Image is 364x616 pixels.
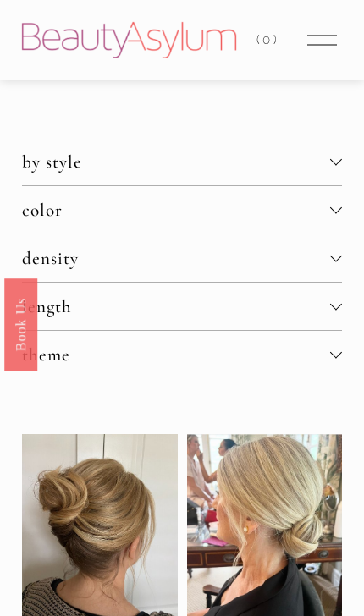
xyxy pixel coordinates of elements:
[256,32,263,47] span: (
[22,22,236,58] img: Beauty Asylum | Bridal Hair &amp; Makeup Charlotte &amp; Atlanta
[22,344,330,366] span: theme
[256,29,280,52] a: 0 items in cart
[262,32,273,47] span: 0
[273,32,280,47] span: )
[22,295,330,317] span: length
[22,138,342,185] button: by style
[22,331,342,378] button: theme
[22,151,330,173] span: by style
[22,234,342,282] button: density
[22,186,342,234] button: color
[22,283,342,330] button: length
[4,278,37,371] a: Book Us
[22,199,330,221] span: color
[22,247,330,269] span: density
